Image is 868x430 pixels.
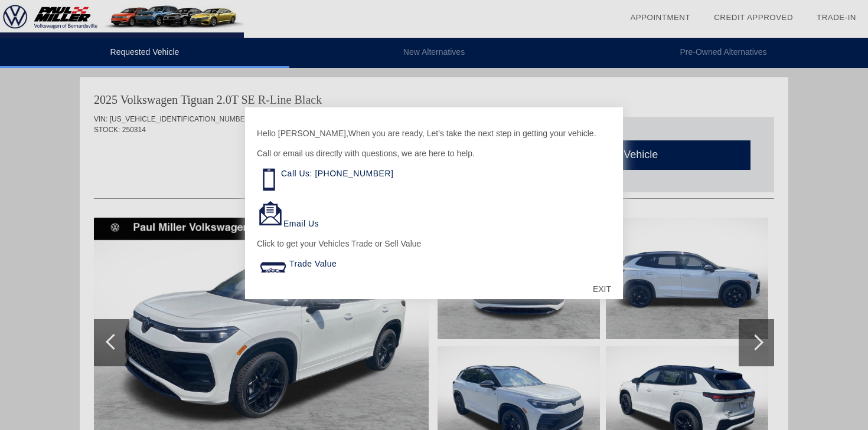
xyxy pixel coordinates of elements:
img: Email Icon [257,200,283,227]
div: EXIT [581,271,623,307]
a: Credit Approved [714,13,793,22]
a: Trade Value [289,259,337,268]
a: Trade-In [817,13,856,22]
a: Call Us: [PHONE_NUMBER] [281,169,393,178]
p: Click to get your Vehicles Trade or Sell Value [257,238,611,250]
a: Email Us [283,219,319,228]
p: Hello [PERSON_NAME],When you are ready, Let’s take the next step in getting your vehicle. [257,127,611,139]
p: Call or email us directly with questions, we are here to help. [257,147,611,159]
a: Appointment [630,13,690,22]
